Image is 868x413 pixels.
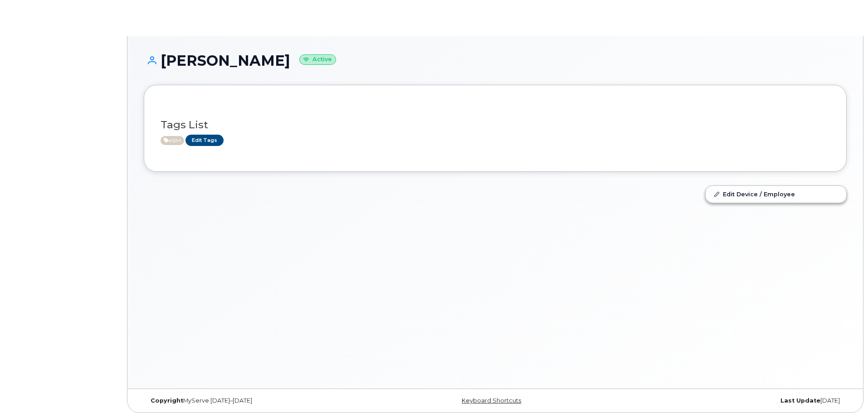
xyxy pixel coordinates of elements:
h3: Tags List [161,119,830,131]
a: Keyboard Shortcuts [462,397,521,404]
strong: Copyright [151,397,183,404]
div: MyServe [DATE]–[DATE] [144,397,378,404]
small: Active [299,54,336,65]
a: Edit Device / Employee [706,186,846,202]
strong: Last Update [780,397,820,404]
h1: [PERSON_NAME] [144,53,847,68]
div: [DATE] [612,397,847,404]
a: Edit Tags [185,135,224,146]
span: Active [161,136,184,145]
